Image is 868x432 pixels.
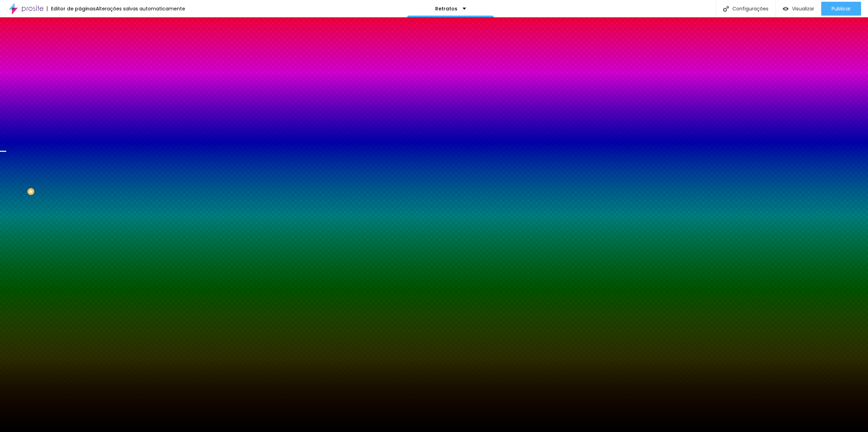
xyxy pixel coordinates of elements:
img: Ícone [723,6,729,12]
font: Visualizar [792,5,814,12]
font: Publicar [832,5,851,12]
font: Configurações [732,5,768,12]
font: Alterações salvas automaticamente [96,5,185,12]
font: Retratos [435,5,457,12]
button: Publicar [821,2,861,16]
font: Editor de páginas [51,5,96,12]
button: Visualizar [776,2,821,16]
img: view-1.svg [783,6,789,12]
